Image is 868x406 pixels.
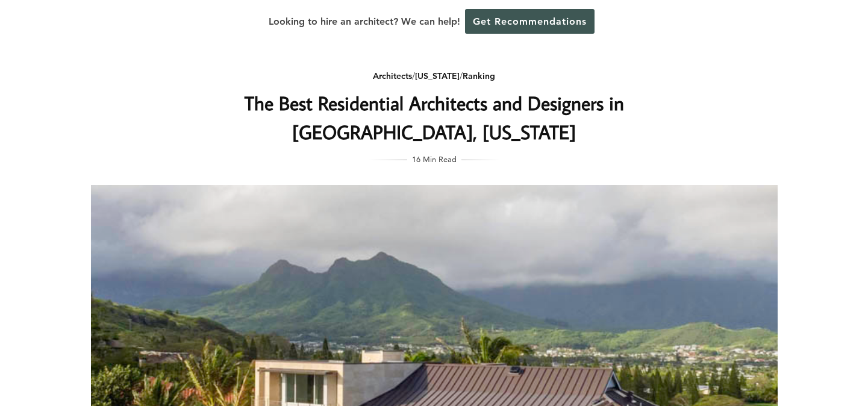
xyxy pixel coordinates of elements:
div: / / [194,69,675,84]
a: [US_STATE] [415,70,460,81]
a: Ranking [463,70,495,81]
a: Get Recommendations [465,9,595,34]
h1: The Best Residential Architects and Designers in [GEOGRAPHIC_DATA], [US_STATE] [194,89,675,146]
a: Architects [373,70,412,81]
span: 16 Min Read [412,152,457,166]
